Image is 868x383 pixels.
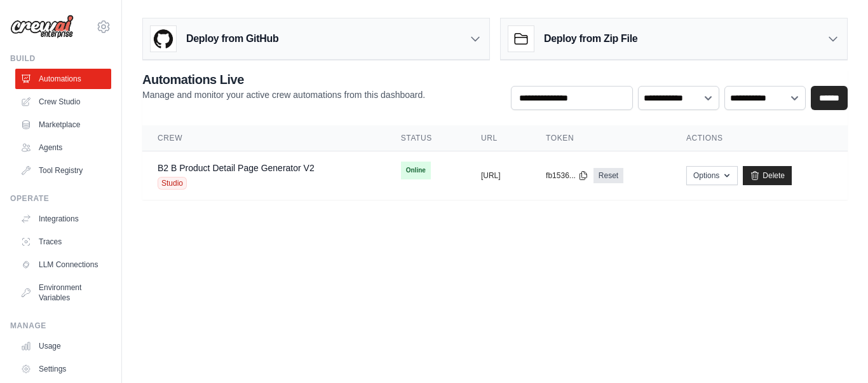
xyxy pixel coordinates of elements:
th: Crew [142,125,386,151]
div: Build [10,53,111,64]
a: Marketplace [15,115,111,135]
a: Tool Registry [15,160,111,181]
h2: Automations Live [142,71,425,88]
div: Manage [10,321,111,331]
button: fb1536... [546,171,588,181]
a: B2 B Product Detail Page Generator V2 [158,163,315,173]
p: Manage and monitor your active crew automations from this dashboard. [142,88,425,101]
th: Token [531,125,671,151]
span: Online [401,162,431,179]
button: Options [686,166,738,185]
img: Logo [10,15,74,39]
h3: Deploy from GitHub [186,31,278,46]
a: Traces [15,232,111,252]
a: Environment Variables [15,277,111,308]
a: Automations [15,69,111,89]
a: Crew Studio [15,92,111,112]
a: Agents [15,137,111,158]
a: Usage [15,336,111,356]
th: URL [466,125,531,151]
a: Settings [15,359,111,379]
a: Integrations [15,209,111,229]
a: LLM Connections [15,254,111,275]
th: Status [386,125,466,151]
a: Reset [593,168,623,183]
iframe: Chat Widget [804,322,868,383]
div: Operate [10,193,111,204]
span: Studio [158,177,187,190]
h3: Deploy from Zip File [544,31,637,46]
a: Delete [743,166,792,185]
img: GitHub Logo [151,26,176,52]
th: Actions [671,125,848,151]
